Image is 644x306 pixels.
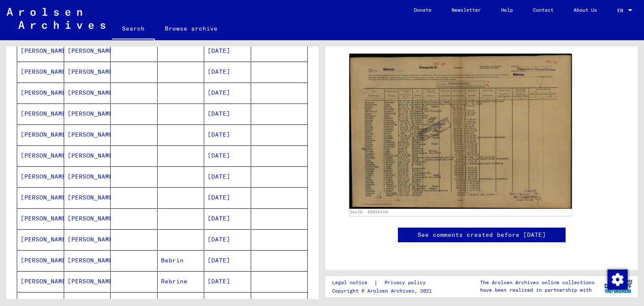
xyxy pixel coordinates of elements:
[64,41,111,61] mat-cell: [PERSON_NAME]
[64,83,111,103] mat-cell: [PERSON_NAME]
[64,166,111,187] mat-cell: [PERSON_NAME]
[64,124,111,145] mat-cell: [PERSON_NAME]
[332,278,374,287] a: Legal notice
[17,166,64,187] mat-cell: [PERSON_NAME]
[158,271,205,292] mat-cell: Rebrine
[204,145,251,166] mat-cell: [DATE]
[332,287,436,295] p: Copyright © Arolsen Archives, 2021
[480,279,595,286] p: The Arolsen Archives online collections
[17,104,64,124] mat-cell: [PERSON_NAME]
[112,18,155,40] a: Search
[204,62,251,82] mat-cell: [DATE]
[17,229,64,250] mat-cell: [PERSON_NAME]
[64,62,111,82] mat-cell: [PERSON_NAME]
[17,124,64,145] mat-cell: [PERSON_NAME]
[64,271,111,292] mat-cell: [PERSON_NAME]
[418,231,546,239] a: See comments created before [DATE]
[378,278,436,287] a: Privacy policy
[17,62,64,82] mat-cell: [PERSON_NAME]
[204,166,251,187] mat-cell: [DATE]
[608,270,628,290] img: Change consent
[17,83,64,103] mat-cell: [PERSON_NAME]
[602,276,634,297] img: yv_logo.png
[204,250,251,271] mat-cell: [DATE]
[607,269,627,289] div: Change consent
[350,210,388,214] a: DocID: 69854410
[17,145,64,166] mat-cell: [PERSON_NAME]
[64,187,111,208] mat-cell: [PERSON_NAME]
[64,250,111,271] mat-cell: [PERSON_NAME]
[480,286,595,294] p: have been realized in partnership with
[155,18,228,39] a: Browse archive
[17,208,64,229] mat-cell: [PERSON_NAME]
[204,208,251,229] mat-cell: [DATE]
[64,145,111,166] mat-cell: [PERSON_NAME]
[17,271,64,292] mat-cell: [PERSON_NAME]
[64,104,111,124] mat-cell: [PERSON_NAME]
[17,187,64,208] mat-cell: [PERSON_NAME]
[204,271,251,292] mat-cell: [DATE]
[17,41,64,61] mat-cell: [PERSON_NAME]
[204,124,251,145] mat-cell: [DATE]
[617,8,626,13] span: EN
[64,229,111,250] mat-cell: [PERSON_NAME]
[204,187,251,208] mat-cell: [DATE]
[204,229,251,250] mat-cell: [DATE]
[332,278,436,287] div: |
[158,250,205,271] mat-cell: Bebrin
[64,208,111,229] mat-cell: [PERSON_NAME]
[17,250,64,271] mat-cell: [PERSON_NAME]
[204,83,251,103] mat-cell: [DATE]
[349,54,572,209] img: 001.jpg
[204,41,251,61] mat-cell: [DATE]
[7,8,105,29] img: Arolsen_neg.svg
[204,104,251,124] mat-cell: [DATE]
